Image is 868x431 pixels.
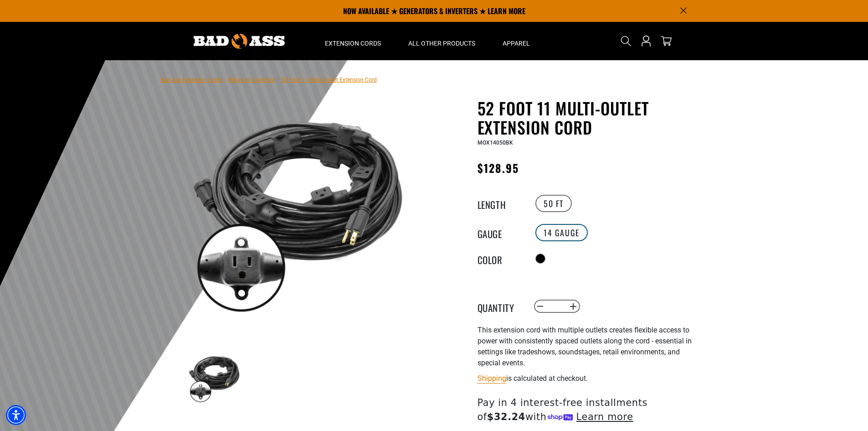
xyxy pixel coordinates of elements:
a: Bad Ass Extension Cords [161,77,222,83]
legend: Gauge [478,227,523,239]
label: 50 FT [535,195,572,212]
img: Bad Ass Extension Cords [194,34,285,49]
h1: 52 Foot 11 Multi-Outlet Extension Cord [478,99,701,137]
summary: All Other Products [395,22,489,60]
span: 52 Foot 11 Multi-Outlet Extension Cord [282,77,377,83]
span: MOX14050BK [478,140,513,146]
span: Apparel [503,39,530,47]
legend: Color [478,253,523,265]
span: $128.95 [478,160,519,176]
a: Shipping [478,374,506,383]
summary: Search [619,34,633,48]
label: Quantity [478,301,523,312]
span: This extension cord with multiple outlets creates flexible access to power with consistently spac... [478,326,692,367]
span: Extension Cords [325,39,381,47]
summary: Extension Cords [311,22,395,60]
img: black [188,100,407,320]
div: is calculated at checkout. [478,372,701,384]
div: Accessibility Menu [6,405,26,425]
span: › [278,77,280,83]
a: Open this option [639,22,653,60]
label: 14 Gauge [535,224,588,241]
span: › [224,77,226,83]
a: cart [659,36,673,47]
a: Return to Collection [228,77,276,83]
img: black [188,351,241,404]
nav: breadcrumbs [161,74,377,85]
span: All Other Products [408,39,475,47]
summary: Apparel [489,22,544,60]
legend: Length [478,197,523,209]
